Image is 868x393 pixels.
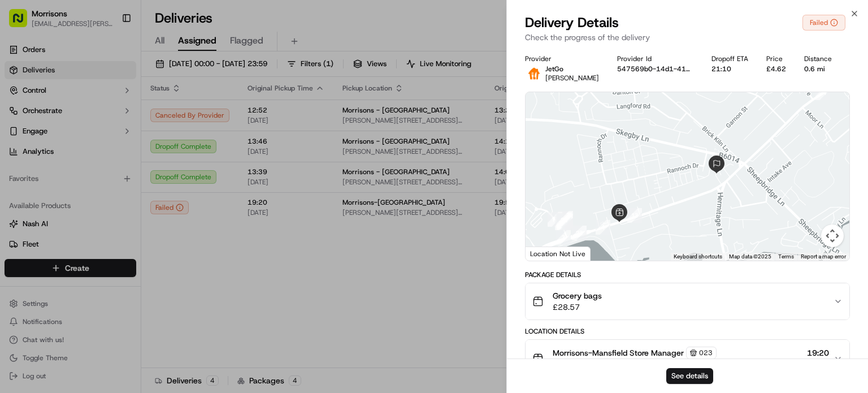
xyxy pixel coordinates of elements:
img: justeat_logo.png [525,64,543,83]
div: 6 [558,211,573,226]
div: 15 [556,213,571,228]
a: Open this area in Google Maps (opens a new window) [528,246,566,261]
span: [PERSON_NAME] [545,74,599,83]
span: 19:20 [805,347,829,359]
div: £4.62 [766,64,786,74]
span: 023 [699,348,713,357]
a: Terms (opens in new tab) [778,253,794,260]
div: 23 [572,226,587,240]
div: 14 [548,212,562,227]
div: Provider [525,54,599,63]
div: 16 [558,214,573,228]
button: Grocery bags£28.57 [526,283,849,319]
span: £28.57 [553,301,602,313]
div: 3 [556,230,571,245]
div: 21 [555,215,570,230]
button: Morrisons-Mansfield Store Manager02319:20 [526,340,849,377]
div: 0.6 mi [804,64,832,74]
div: Package Details [525,270,850,279]
div: 4 [596,220,610,235]
div: Price [766,54,786,63]
div: 22 [557,213,571,227]
p: Check the progress of the delivery [525,32,850,43]
div: 13 [627,208,642,223]
div: Distance [804,54,832,63]
div: 21:10 [711,64,748,74]
span: Morrisons-Mansfield Store Manager [553,347,684,359]
span: Delivery Details [525,14,619,32]
button: Map camera controls [821,224,844,247]
div: Location Not Live [526,247,591,261]
button: 547569b0-14d1-4123-9276-e115beaeb3cf [617,64,693,74]
span: Grocery bags [553,290,602,301]
div: Dropoff ETA [711,54,748,63]
img: Google [528,246,566,261]
button: Keyboard shortcuts [674,253,722,261]
button: Failed [802,15,845,31]
div: Location Details [525,327,850,336]
div: 24 [815,85,830,100]
span: Map data ©2025 [729,253,771,260]
a: Report a map error [801,253,846,260]
p: JetGo [545,64,599,74]
button: See details [666,368,713,384]
div: 17 [558,214,572,228]
div: Provider Id [617,54,693,63]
